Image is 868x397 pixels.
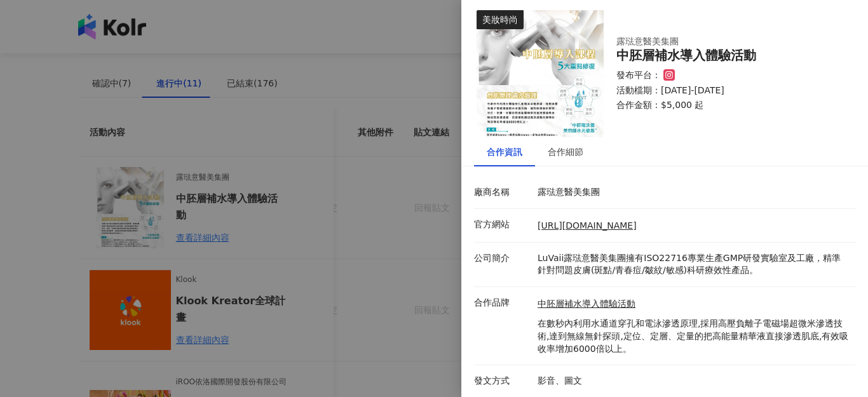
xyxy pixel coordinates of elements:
[548,145,583,159] div: 合作細節
[538,252,849,277] p: LuVaii露琺意醫美集團擁有ISO22716專業生產GMP研發實驗室及工廠，精準針對問題皮膚(斑點/青春痘/皺紋/敏感)科研療效性產品。
[477,10,524,29] div: 美妝時尚
[474,186,531,199] p: 廠商名稱
[616,69,661,82] p: 發布平台：
[474,375,531,387] p: 發文方式
[616,84,840,97] p: 活動檔期：[DATE]-[DATE]
[538,375,849,387] p: 影音、圖文
[477,10,604,137] img: 中胚層補水導入體驗活動
[616,36,820,48] div: 露琺意醫美集團
[487,145,522,159] div: 合作資訊
[538,220,637,231] a: [URL][DOMAIN_NAME]
[538,298,849,311] a: 中胚層補水導入體驗活動
[538,318,849,355] p: 在數秒內利用水通道穿孔和電泳滲透原理,採用高壓負離子電磁場超微米滲透技術,達到無線無針探頭,定位、定層、定量的把高能量精華液直接滲透肌底,有效吸收率增加6000倍以上。
[474,219,531,231] p: 官方網站
[616,99,840,112] p: 合作金額： $5,000 起
[474,252,531,265] p: 公司簡介
[538,186,849,199] p: 露琺意醫美集團
[474,297,531,309] p: 合作品牌
[616,48,840,63] div: 中胚層補水導入體驗活動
